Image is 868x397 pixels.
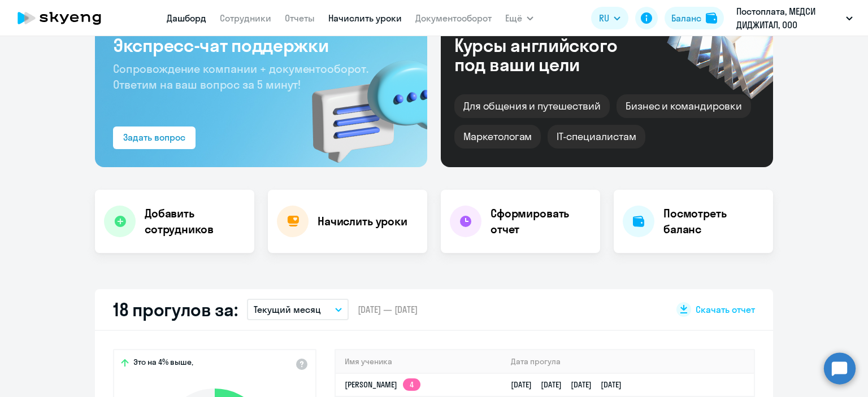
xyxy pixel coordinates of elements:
h2: 18 прогулов за: [113,298,238,321]
div: Бизнес и командировки [617,94,751,118]
a: [DATE][DATE][DATE][DATE] [511,379,631,390]
a: [PERSON_NAME]4 [345,379,420,390]
a: Начислить уроки [328,12,402,24]
span: [DATE] — [DATE] [358,303,418,316]
a: Дашборд [167,12,206,24]
button: Ещё [505,7,533,29]
div: Задать вопрос [123,130,185,144]
span: Это на 4% выше, [133,357,193,370]
h4: Начислить уроки [318,213,407,229]
h4: Сформировать отчет [491,206,591,237]
div: Баланс [671,11,701,25]
span: Скачать отчет [696,303,755,316]
h3: Экспресс-чат поддержки [113,34,409,56]
th: Дата прогула [502,350,754,373]
img: balance [706,12,717,24]
button: RU [591,7,628,29]
h4: Добавить сотрудников [145,206,245,237]
span: Сопровождение компании + документооборот. Ответим на ваш вопрос за 5 минут! [113,62,368,91]
a: Документооборот [415,12,492,24]
th: Имя ученика [336,350,502,373]
div: Маркетологам [454,125,541,149]
button: Текущий месяц [247,299,349,320]
div: IT-специалистам [548,125,645,149]
span: Ещё [505,11,522,25]
span: RU [599,11,609,25]
button: Задать вопрос [113,126,196,149]
div: Для общения и путешествий [454,94,610,118]
p: Текущий месяц [254,303,321,316]
button: Постоплата, МЕДСИ ДИДЖИТАЛ, ООО [731,5,858,32]
button: Балансbalance [665,7,724,29]
a: Отчеты [285,12,315,24]
div: Курсы английского под ваши цели [454,36,648,74]
h4: Посмотреть баланс [663,206,764,237]
a: Сотрудники [220,12,271,24]
p: Постоплата, МЕДСИ ДИДЖИТАЛ, ООО [736,5,841,32]
img: bg-img [296,40,427,167]
app-skyeng-badge: 4 [403,378,420,391]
